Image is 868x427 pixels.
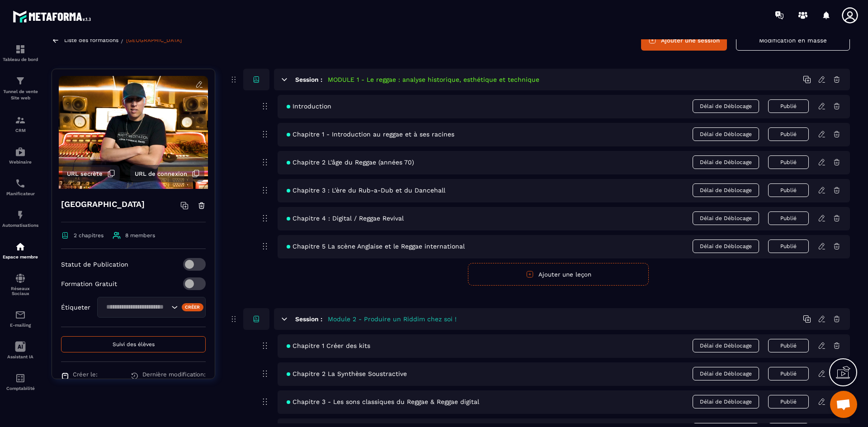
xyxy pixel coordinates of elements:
input: Search for option [103,302,169,312]
a: automationsautomationsAutomatisations [2,203,38,235]
span: Dernière modification: [142,371,206,378]
a: accountantaccountantComptabilité [2,366,38,398]
a: social-networksocial-networkRéseaux Sociaux [2,266,38,303]
span: Chapitre 2 La Synthèse Soustractive [287,370,407,377]
h4: [GEOGRAPHIC_DATA] [61,198,145,211]
button: Suivi des élèves [61,336,206,352]
p: Espace membre [2,254,38,259]
span: Délai de Déblocage [693,99,759,113]
button: Modification en masse [736,30,850,51]
a: automationsautomationsEspace membre [2,235,38,266]
span: Chapitre 3 - Les sons classiques du Reggae & Reggae digital [287,398,479,405]
a: automationsautomationsWebinaire [2,140,38,171]
button: Publié [768,183,809,197]
img: formation [15,75,26,86]
a: Assistant IA [2,334,38,366]
span: URL secrète [67,170,103,177]
button: Ajouter une leçon [468,263,649,286]
a: formationformationTableau de bord [2,37,38,69]
span: Délai de Déblocage [693,183,759,197]
button: Publié [768,127,809,141]
button: Publié [768,155,809,169]
span: Délai de Déblocage [693,155,759,169]
button: Publié [768,239,809,253]
div: Search for option [97,297,206,318]
p: E-mailing [2,323,38,328]
a: Liste des formations [64,37,118,43]
img: logo [13,8,94,25]
div: Créer [182,303,204,311]
p: [DATE] [142,378,206,385]
img: automations [15,241,26,252]
span: Délai de Déblocage [693,239,759,253]
span: Délai de Déblocage [693,367,759,380]
a: formationformationCRM [2,108,38,140]
span: 8 members [125,232,155,239]
span: 2 chapitres [74,232,104,239]
span: Chapitre 4 : Digital / Reggae Revival [287,215,404,222]
button: Publié [768,99,809,113]
button: Ajouter une session [641,30,727,51]
span: URL de connexion [135,170,187,177]
span: Délai de Déblocage [693,339,759,352]
p: Planificateur [2,191,38,196]
span: Chapitre 3 : L'ère du Rub-a-Dub et du Dancehall [287,187,445,194]
h5: Module 2 - Produire un Riddim chez soi ! [328,314,457,324]
button: Publié [768,211,809,225]
img: email [15,310,26,320]
h6: Session : [295,76,322,83]
p: Statut de Publication [61,261,128,268]
p: Étiqueter [61,304,90,311]
span: Suivi des élèves [113,341,155,347]
img: accountant [15,373,26,384]
h5: MODULE 1 - Le reggae : analyse historique, esthétique et technique [328,75,539,84]
span: Délai de Déblocage [693,211,759,225]
img: formation [15,44,26,55]
p: Automatisations [2,223,38,228]
span: Introduction [287,103,331,110]
p: CRM [2,128,38,133]
span: Créer le: [73,371,98,378]
img: social-network [15,273,26,284]
div: Ouvrir le chat [830,391,857,418]
a: schedulerschedulerPlanificateur [2,171,38,203]
p: Réseaux Sociaux [2,286,38,296]
span: / [121,36,124,45]
span: Délai de Déblocage [693,127,759,141]
button: Publié [768,395,809,408]
span: Chapitre 1 - Introduction au reggae et à ses racines [287,131,454,138]
p: Comptabilité [2,386,38,391]
h6: Session : [295,315,322,323]
p: [DATE] [73,378,98,385]
span: Chapitre 1 Créer des kits [287,342,370,349]
a: emailemailE-mailing [2,303,38,334]
button: Publié [768,367,809,380]
p: Formation Gratuit [61,280,117,287]
button: Publié [768,339,809,352]
img: formation [15,115,26,126]
img: automations [15,146,26,157]
img: background [59,76,208,189]
span: Chapitre 2 L'âge du Reggae (années 70) [287,159,414,166]
p: Assistant IA [2,354,38,359]
p: Tableau de bord [2,57,38,62]
span: Chapitre 5 La scène Anglaise et le Reggae international [287,243,465,250]
button: URL de connexion [130,165,204,182]
p: Webinaire [2,160,38,164]
span: Délai de Déblocage [693,395,759,408]
p: Tunnel de vente Site web [2,89,38,101]
button: URL secrète [62,165,120,182]
img: automations [15,210,26,221]
img: scheduler [15,178,26,189]
a: formationformationTunnel de vente Site web [2,69,38,108]
a: [GEOGRAPHIC_DATA] [126,37,182,43]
